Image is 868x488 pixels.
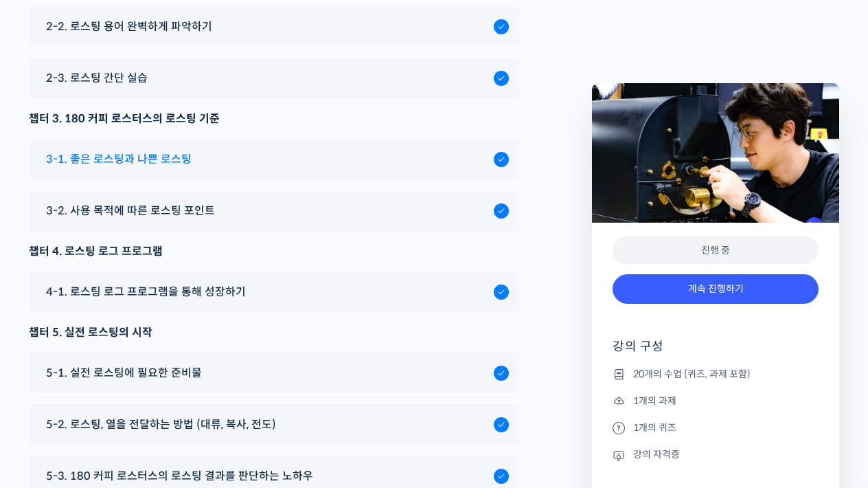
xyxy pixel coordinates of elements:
li: 1개의 과제 [613,392,819,409]
h4: 강의 구성 [613,338,819,366]
a: 5-3. 180 커피 로스터스의 로스팅 결과를 판단하는 노하우 [39,467,509,485]
div: 챕터 5. 실전 로스팅의 시작 [29,323,519,342]
span: 3-1. 좋은 로스팅과 나쁜 로스팅 [46,150,192,168]
span: 3-2. 사용 목적에 따른 로스팅 포인트 [46,201,215,220]
span: 2-3. 로스팅 간단 실습 [46,69,148,87]
a: 4-1. 로스팅 로그 프로그램을 통해 성장하기 [39,282,509,301]
a: 계속 진행하기 [613,274,819,304]
span: 4-1. 로스팅 로그 프로그램을 통해 성장하기 [46,282,246,301]
span: 대화 [126,395,142,406]
li: 강의 자격증 [613,447,819,463]
a: 3-1. 좋은 로스팅과 나쁜 로스팅 [39,150,509,168]
span: 2-2. 로스팅 용어 완벽하게 파악하기 [46,17,212,36]
span: 홈 [43,395,52,406]
a: 대화 [91,374,177,408]
span: 5-1. 실전 로스팅에 필요한 준비물 [46,364,202,382]
div: 진행 중 [613,236,819,265]
a: 5-2. 로스팅, 열을 전달하는 방법 (대류, 복사, 전도) [39,415,509,434]
a: 2-3. 로스팅 간단 실습 [39,69,509,87]
a: 3-2. 사용 목적에 따른 로스팅 포인트 [39,201,509,220]
span: 5-3. 180 커피 로스터스의 로스팅 결과를 판단하는 노하우 [46,467,313,485]
a: 설정 [177,374,264,408]
a: 2-2. 로스팅 용어 완벽하게 파악하기 [39,17,509,36]
div: 챕터 4. 로스팅 로그 프로그램 [29,242,519,260]
div: 챕터 3. 180 커피 로스터스의 로스팅 기준 [29,109,519,128]
span: 설정 [212,395,229,406]
li: 1개의 퀴즈 [613,419,819,436]
a: 홈 [4,374,91,408]
li: 20개의 수업 (퀴즈, 과제 포함) [613,366,819,382]
a: 5-1. 실전 로스팅에 필요한 준비물 [39,364,509,382]
span: 5-2. 로스팅, 열을 전달하는 방법 (대류, 복사, 전도) [46,415,276,434]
